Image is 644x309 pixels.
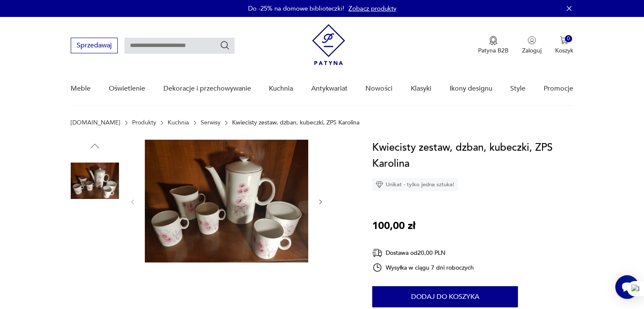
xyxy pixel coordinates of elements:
[168,119,189,126] a: Kuchnia
[376,181,383,188] img: Ikona diamentu
[201,119,221,126] a: Serwisy
[232,119,359,126] p: Kwiecisty zestaw, dzban, kubeczki, ZPS Karolina
[220,40,230,50] button: Szukaj
[544,72,573,105] a: Promocje
[449,72,492,105] a: Ikony designu
[269,72,293,105] a: Kuchnia
[372,140,573,172] h1: Kwiecisty zestaw, dzban, kubeczki, ZPS Karolina
[163,72,251,105] a: Dekoracje i przechowywanie
[489,36,498,45] img: Ikona medalu
[522,47,542,55] p: Zaloguj
[555,47,573,55] p: Koszyk
[372,248,382,258] img: Ikona dostawy
[510,72,525,105] a: Style
[372,178,458,191] div: Unikat - tylko jedna sztuka!
[311,72,348,105] a: Antykwariat
[411,72,431,105] a: Klasyki
[372,218,415,234] p: 100,00 zł
[109,72,145,105] a: Oświetlenie
[522,36,542,55] button: Zaloguj
[71,72,91,105] a: Meble
[478,47,509,55] p: Patyna B2B
[248,4,344,13] p: Do -25% na domowe biblioteczki!
[615,275,639,299] iframe: Smartsupp widget button
[132,119,156,126] a: Produkty
[372,248,474,258] div: Dostawa od 20,00 PLN
[478,36,509,55] a: Ikona medaluPatyna B2B
[365,72,392,105] a: Nowości
[372,262,474,273] div: Wysyłka w ciągu 7 dni roboczych
[565,35,572,42] div: 0
[372,286,518,307] button: Dodaj do koszyka
[71,211,119,259] img: Zdjęcie produktu Kwiecisty zestaw, dzban, kubeczki, ZPS Karolina
[312,24,345,65] img: Patyna - sklep z meblami i dekoracjami vintage
[71,157,119,205] img: Zdjęcie produktu Kwiecisty zestaw, dzban, kubeczki, ZPS Karolina
[71,43,118,49] a: Sprzedawaj
[348,4,396,13] a: Zobacz produkty
[555,36,573,55] button: 0Koszyk
[478,36,509,55] button: Patyna B2B
[560,36,568,44] img: Ikona koszyka
[145,140,308,262] img: Zdjęcie produktu Kwiecisty zestaw, dzban, kubeczki, ZPS Karolina
[71,119,120,126] a: [DOMAIN_NAME]
[71,38,118,53] button: Sprzedawaj
[528,36,536,44] img: Ikonka użytkownika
